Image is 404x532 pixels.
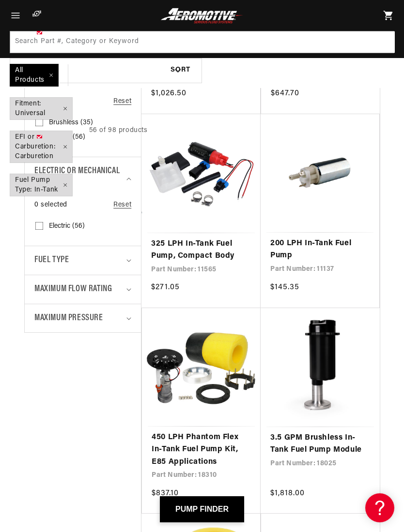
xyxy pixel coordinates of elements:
[10,31,395,53] input: Search Part #, Category or Keyword
[34,275,131,304] summary: Maximum Flow Rating (0 selected)
[160,496,244,522] button: PUMP FINDER
[4,125,78,168] a: EFI or Carburetion: Carburetion
[10,64,58,86] span: All Products
[4,59,78,92] a: All Products
[151,238,251,263] a: 325 LPH In-Tank Fuel Pump, Compact Body
[49,222,85,231] span: Electric (56)
[4,168,78,202] a: Fuel Pump Type: In-Tank
[270,432,370,457] a: 3.5 GPM Brushless In-Tank Fuel Pump Module
[34,253,69,267] span: Fuel Type
[113,200,131,210] a: Reset
[159,8,245,24] img: Aeromotive
[34,282,112,296] span: Maximum Flow Rating
[152,431,251,469] a: 450 LPH Phantom Flex In-Tank Fuel Pump Kit, E85 Applications
[373,31,394,53] button: Search Part #, Category or Keyword
[89,127,148,134] span: 56 of 98 products
[4,92,78,125] a: Fitment: Universal
[34,304,131,333] summary: Maximum Pressure (0 selected)
[34,246,131,275] summary: Fuel Type (0 selected)
[10,174,72,196] span: Fuel Pump Type: In-Tank
[10,131,72,163] span: EFI or Carburetion: Carburetion
[10,98,72,119] span: Fitment: Universal
[34,200,67,210] span: 0 selected
[270,237,370,262] a: 200 LPH In-Tank Fuel Pump
[34,311,103,325] span: Maximum Pressure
